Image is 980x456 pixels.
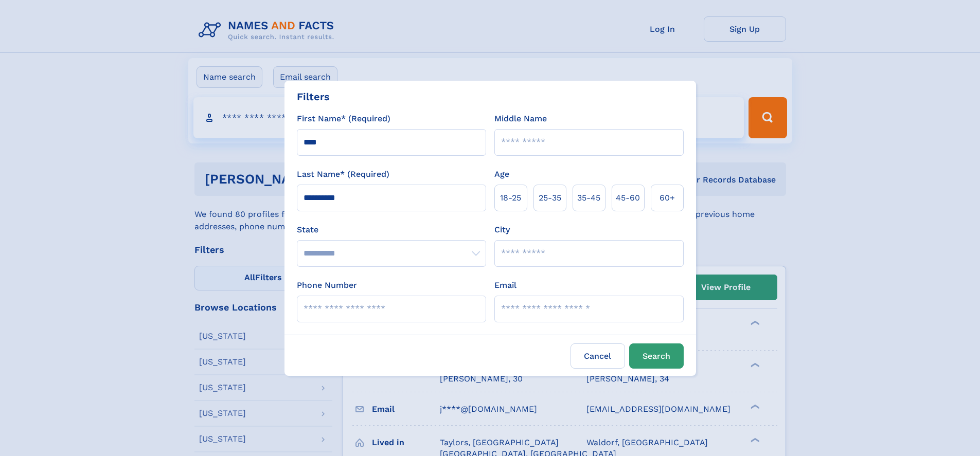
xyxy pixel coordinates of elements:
[616,192,640,204] span: 45‑60
[500,192,521,204] span: 18‑25
[571,343,625,369] label: Cancel
[297,224,486,236] label: State
[297,113,390,125] label: First Name* (Required)
[629,343,684,369] button: Search
[494,168,509,180] label: Age
[539,192,561,204] span: 25‑35
[494,224,510,236] label: City
[297,168,389,180] label: Last Name* (Required)
[577,192,600,204] span: 35‑45
[494,113,547,125] label: Middle Name
[660,192,675,204] span: 60+
[297,89,330,104] div: Filters
[297,279,357,291] label: Phone Number
[494,279,516,291] label: Email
